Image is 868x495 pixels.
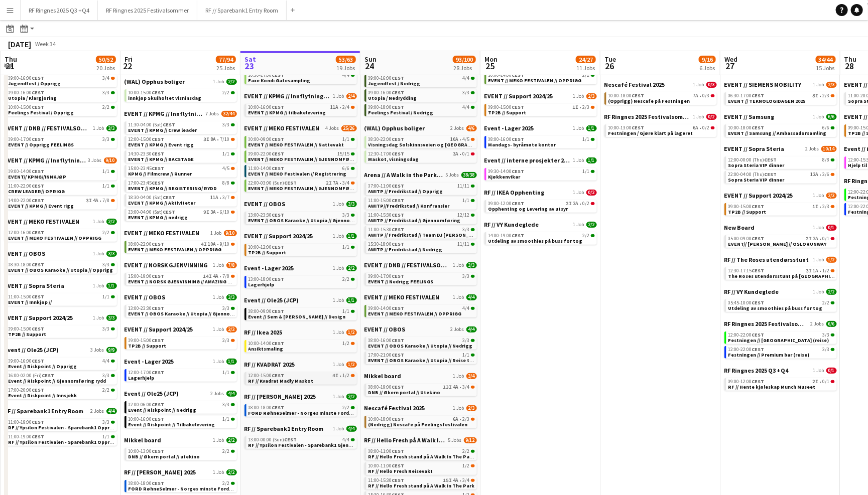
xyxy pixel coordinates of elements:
span: 22:00-03:00 (Sun) [249,181,297,186]
span: 2/3 [826,193,837,199]
span: 10:00-18:00 [608,93,645,98]
a: 10:00-18:00CEST6/6EVENT // Samsung // Ambassadørsamling [728,124,835,136]
span: Sopra Steria VIP dinner [728,162,785,169]
span: 07:00-11:00 [368,184,405,189]
div: • [608,125,715,130]
span: 3/3 [463,90,470,95]
span: 1I [573,105,579,110]
a: 10:00-14:00CEST2/2EVENT // MEKO FESTIVALEN // OPPRIGG [488,72,595,83]
a: 09:00-18:00CEST4/4Feelings Festival / Nedrigg [368,104,475,115]
span: CEST [272,136,285,142]
span: 3 Jobs [88,157,102,163]
span: 1/1 [583,169,590,174]
span: 0/2 [586,190,597,196]
span: EVENT // MEKO FESTIVALEN [244,124,320,132]
a: 15:00-23:45CEST4/5KPMG // Filmcrew // Runner [129,165,235,177]
span: Arena // A Walk in the Park 2025 [364,171,444,179]
span: (WAL) Opphus boliger [364,124,425,132]
span: EVENT // MEKO Festivalen // Registrering [249,171,347,177]
span: CEST [765,156,777,163]
span: EVENT // Opprigg FEELINGS [9,141,74,148]
span: CEST [152,180,165,186]
span: EVENT // Sopra Steria [724,145,785,152]
a: 09:30-14:00CEST1/1Kjøkkenvikar [488,168,595,180]
div: EVENT // MEKO FESTIVALEN4 Jobs25/2600:00-09:00CEST1/1EVENT // MEKO FESTIVALEN // Nattevakt09:00-2... [244,124,357,200]
span: Utopia / Klargjøring [9,95,57,101]
span: 09:00-18:00 [368,105,405,110]
a: 09:00-14:00CEST1/1EVENT// KPMG//INNKJØP [9,168,115,180]
div: • [368,137,475,142]
span: 2/2 [103,105,110,110]
a: 10:00-13:00CEST6A•0/2Festningen / Gjøre klart på lageret [608,124,715,136]
span: 6/6 [343,166,350,171]
span: CREW LEADER// OPRIGG [9,188,65,195]
span: Faxe Kondi Gatesampling [249,77,311,84]
span: 12:00-15:00 [129,137,165,142]
span: CEST [32,75,45,81]
button: RF Ringnes 2025 Q3 +Q4 [21,1,98,20]
span: EVENT // MEKO FESTIVALEN // GJENNOMFØRING [249,156,362,162]
a: Event - Lager 20251 Job1/1 [484,124,597,132]
div: • [129,195,235,200]
span: 38/38 [461,172,477,178]
span: CEST [32,104,45,110]
span: 14:30-23:30 [129,151,165,156]
div: • [249,181,355,186]
span: 11A [331,105,339,110]
a: (WAL) Opphus boliger1 Job2/2 [125,78,237,85]
span: CEST [152,89,165,96]
span: 7/10 [220,137,230,142]
div: EVENT // DNB // FESTIVALSOMMER 20251 Job3/309:00-17:00CEST3/3EVENT // Opprigg FEELINGS [5,124,117,156]
span: EVENT // KPMG // Crew leader [129,127,197,133]
span: 1/1 [223,151,230,156]
span: 06:30-17:00 [728,93,765,98]
span: 2/3 [826,82,837,88]
span: CEST [512,168,525,175]
span: CEST [32,183,45,189]
span: CEST [392,89,405,96]
div: EVENT // Support 2024/251 Job2/309:00-15:00CEST1I•2/3TP2B // Support [484,92,597,124]
a: 11:30-04:00 (Sat)CEST3/3EVENT // KPMG // Crew leader [129,121,235,133]
div: • [608,93,715,98]
span: 0/1 [463,151,470,156]
div: (WAL) [PERSON_NAME] // Festivalsommer3 Jobs11/1109:00-16:00CEST4/4Jugendfest / Nedrigg09:00-16:00... [364,63,477,124]
a: 09:00-16:00CEST3/3Utopia / Klargjøring [9,89,115,101]
div: RF // IKEA Opphenting1 Job0/209:00-12:00CEST2I2A•0/2Opphenting og Levering av utsyr [484,189,597,221]
span: 15/15 [338,151,350,156]
span: 2/4 [343,105,350,110]
span: 10:00-16:00 [249,105,285,110]
span: 1/1 [343,137,350,142]
span: CEST [32,197,45,204]
a: EVENT // KPMG // Innflytningsfest3 Jobs9/10 [5,156,117,164]
span: 6A [693,125,699,130]
a: Arena // A Walk in the Park 20255 Jobs38/38 [364,171,477,179]
span: RF // IKEA Opphenting [484,189,545,196]
span: 2 Jobs [451,125,464,131]
span: 4/5 [463,137,470,142]
span: (WAL) Opphus boliger [125,78,185,85]
span: RF Ringnes 2025 Festivalsommer [604,113,691,120]
span: 10:00-15:00 [129,90,165,95]
span: 2/2 [583,73,590,78]
span: Visningsdag Solskinnsveien og Skuiholtet // Opprigg og gjennomføring [368,141,569,148]
span: Maskot, visningsdag [368,156,419,162]
a: 09:00-22:00CEST15/15EVENT // MEKO FESTIVALEN // GJENNOMFØRING [249,150,355,162]
span: 2/2 [226,79,237,85]
span: AWITP // Fredrikstad // Opprigg [368,188,443,195]
a: 10:00-18:00CEST7A•0/3(Opprigg) Nescafe på Festningen [608,92,715,104]
span: 11A [211,195,219,200]
span: 1 Job [573,157,584,163]
span: CEST [392,104,405,110]
span: 09:00-16:00 [9,90,45,95]
span: 18:30-04:00 (Sat) [129,195,176,200]
span: CEST [32,136,45,142]
span: CEST [765,171,777,178]
span: 4/4 [463,76,470,81]
span: CEST [752,124,765,131]
a: 06:30-17:00CEST8I•2/3EVENT // TEKNOLOGIDAGEN 2025 [728,92,835,104]
span: 4/4 [463,105,470,110]
a: 14:30-23:30CEST1/1EVENT // KPMG // BACSTAGE [129,150,235,162]
span: 3/3 [103,137,110,142]
a: 22:00-03:00 (Sun)CEST2I7A•3/4EVENT // MEKO FESTIVALEN // GJENNOMFØRING [249,180,355,191]
span: CEST [392,150,405,157]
